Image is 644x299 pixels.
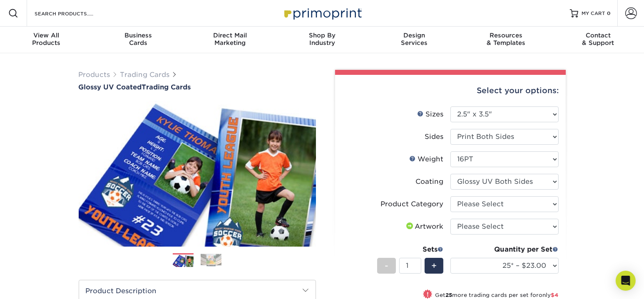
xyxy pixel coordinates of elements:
[342,75,559,106] div: Select your options:
[539,292,559,298] span: only
[120,71,170,79] a: Trading Cards
[385,259,388,272] span: -
[551,292,559,298] span: $4
[368,27,460,53] a: DesignServices
[276,27,368,53] a: Shop ByIndustry
[446,292,453,298] strong: 25
[184,32,276,39] span: Direct Mail
[79,83,142,91] span: Glossy UV Coated
[582,10,605,17] span: MY CART
[552,32,644,39] span: Contact
[410,154,444,164] div: Weight
[460,32,552,39] span: Resources
[368,32,460,39] span: Design
[425,132,444,142] div: Sides
[450,245,559,255] div: Quantity per Set
[427,290,429,299] span: !
[79,92,316,256] img: Glossy UV Coated 01
[92,27,184,53] a: BusinessCards
[460,27,552,53] a: Resources& Templates
[607,10,611,16] span: 0
[34,8,115,18] input: SEARCH PRODUCTS.....
[381,199,444,209] div: Product Category
[79,83,316,91] a: Glossy UV CoatedTrading Cards
[79,71,110,79] a: Products
[92,32,184,39] span: Business
[552,32,644,47] div: & Support
[276,32,368,39] span: Shop By
[431,259,437,272] span: +
[377,245,444,255] div: Sets
[184,32,276,47] div: Marketing
[201,254,221,267] img: Trading Cards 02
[405,222,444,232] div: Artwork
[281,4,364,22] img: Primoprint
[276,32,368,47] div: Industry
[79,83,316,91] h1: Trading Cards
[460,32,552,47] div: & Templates
[368,32,460,47] div: Services
[184,27,276,53] a: Direct MailMarketing
[418,109,444,119] div: Sizes
[173,254,194,268] img: Trading Cards 01
[92,32,184,47] div: Cards
[552,27,644,53] a: Contact& Support
[416,177,444,187] div: Coating
[616,271,636,291] div: Open Intercom Messenger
